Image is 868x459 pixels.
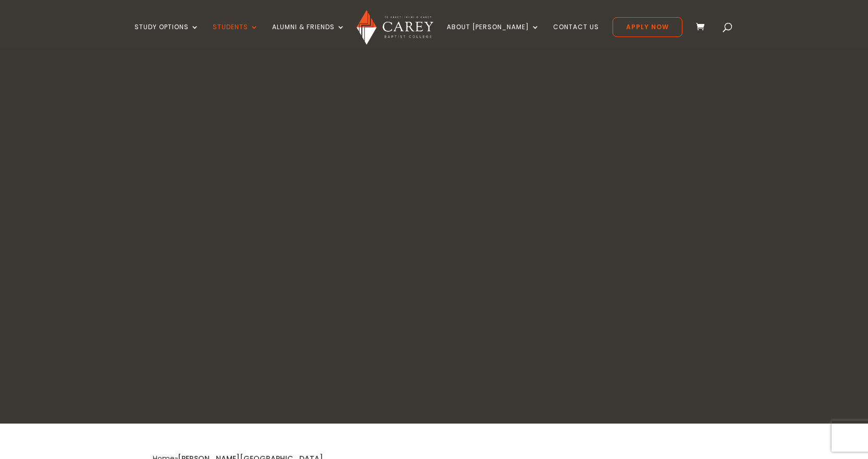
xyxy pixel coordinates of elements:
[272,23,345,48] a: Alumni & Friends
[357,10,433,45] img: Carey Baptist College
[213,23,259,48] a: Students
[135,23,199,48] a: Study Options
[447,23,540,48] a: About [PERSON_NAME]
[613,17,682,37] a: Apply Now
[553,23,599,48] a: Contact Us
